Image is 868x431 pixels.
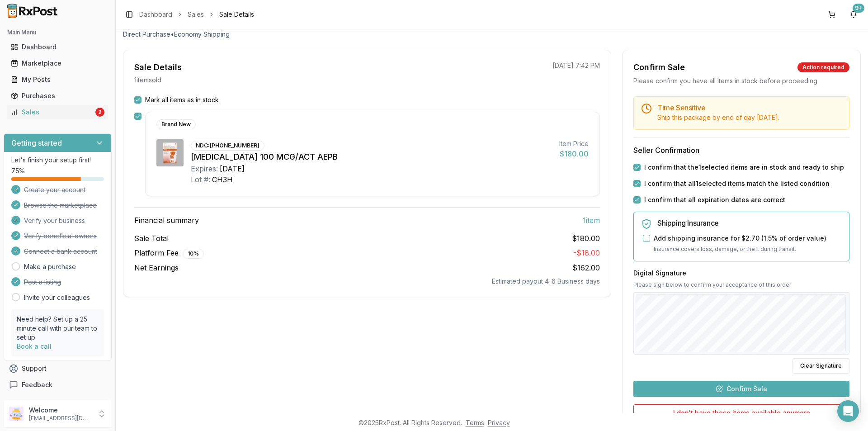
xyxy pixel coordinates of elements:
span: Sale Total [134,233,169,244]
a: Dashboard [139,10,172,19]
h3: Seller Confirmation [633,145,849,156]
span: Platform Fee [134,247,204,259]
button: Sales2 [4,105,112,119]
button: Clear Signature [793,358,849,374]
a: Marketplace [7,55,108,71]
span: $162.00 [572,263,600,272]
label: I confirm that all expiration dates are correct [644,195,785,204]
div: Sale Details [134,61,182,74]
a: Invite your colleagues [24,293,90,302]
label: Add shipping insurance for $2.70 ( 1.5 % of order value) [654,234,826,243]
label: Mark all items as in stock [145,95,219,104]
button: 9+ [846,7,861,22]
span: Browse the marketplace [24,201,97,210]
button: I don't have these items available anymore [633,404,849,422]
a: Sales2 [7,104,108,120]
h5: Time Sensitive [657,104,842,111]
div: Open Intercom Messenger [837,400,859,422]
button: Feedback [4,377,112,393]
div: Lot #: [191,174,210,185]
div: Purchases [11,91,104,100]
button: Purchases [4,89,112,103]
h3: Getting started [11,137,62,148]
div: Sales [11,108,94,117]
div: 2 [95,108,104,117]
button: Marketplace [4,56,112,71]
div: CH3H [212,174,233,185]
label: I confirm that all 1 selected items match the listed condition [644,179,830,188]
div: Action required [797,62,849,72]
span: - $18.00 [573,248,600,257]
span: Net Earnings [134,262,179,273]
span: Post a listing [24,278,61,287]
span: 1 item [583,215,600,226]
div: 10 % [183,249,204,259]
a: Sales [188,10,204,19]
div: [MEDICAL_DATA] 100 MCG/ACT AEPB [191,151,552,163]
button: My Posts [4,72,112,87]
span: Financial summary [134,215,199,226]
span: Create your account [24,185,85,194]
p: 1 item sold [134,76,161,85]
a: Dashboard [7,39,108,55]
div: 9+ [853,4,864,13]
div: Marketplace [11,59,104,68]
img: RxPost Logo [4,4,61,18]
div: [DATE] [220,163,245,174]
div: Please confirm you have all items in stock before proceeding [633,76,849,85]
a: Purchases [7,88,108,104]
div: Expires: [191,163,218,174]
p: Let's finish your setup first! [11,156,104,165]
span: 75 % [11,166,25,175]
p: Need help? Set up a 25 minute call with our team to set up. [17,315,99,342]
div: My Posts [11,75,104,84]
a: My Posts [7,71,108,88]
a: Make a purchase [24,262,76,271]
span: Feedback [22,380,52,389]
span: Verify beneficial owners [24,232,97,241]
div: Item Price [559,139,589,148]
p: Insurance covers loss, damage, or theft during transit. [654,245,842,254]
nav: breadcrumb [139,10,254,19]
label: I confirm that the 1 selected items are in stock and ready to ship [644,163,844,172]
p: Welcome [29,406,92,415]
h5: Shipping Insurance [657,219,842,227]
span: Sale Details [219,10,254,19]
a: Book a call [17,342,52,350]
span: $180.00 [572,233,600,244]
a: Privacy [488,419,510,426]
span: Connect a bank account [24,247,97,256]
p: Please sign below to confirm your acceptance of this order [633,281,849,289]
button: Support [4,360,112,377]
button: Dashboard [4,40,112,54]
div: Dashboard [11,43,104,52]
img: Arnuity Ellipta 100 MCG/ACT AEPB [156,139,184,166]
h3: Digital Signature [633,269,849,278]
img: User avatar [9,407,24,421]
span: Ship this package by end of day [DATE] . [657,114,779,121]
p: [EMAIL_ADDRESS][DOMAIN_NAME] [29,415,92,422]
div: Brand New [156,119,196,129]
div: NDC: [PHONE_NUMBER] [191,141,264,151]
span: Verify your business [24,216,85,225]
div: $180.00 [559,148,589,159]
p: Direct Purchase • Economy Shipping [123,30,861,39]
div: Estimated payout 4-6 Business days [134,277,600,286]
h2: Main Menu [7,29,108,36]
button: Confirm Sale [633,381,849,397]
a: Terms [466,419,484,426]
div: Confirm Sale [633,61,685,74]
p: [DATE] 7:42 PM [552,61,600,70]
